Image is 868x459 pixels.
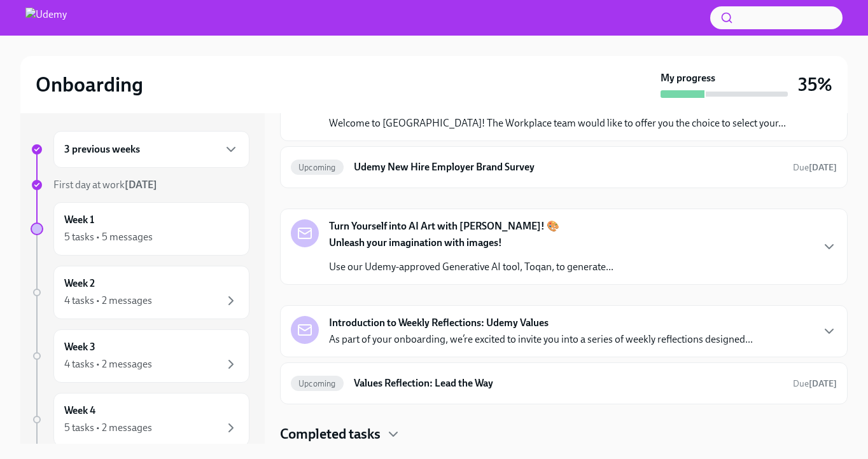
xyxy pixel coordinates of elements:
[329,219,559,233] strong: Turn Yourself into AI Art with [PERSON_NAME]! 🎨
[64,340,95,354] h6: Week 3
[31,202,249,256] a: Week 15 tasks • 5 messages
[793,161,837,174] span: August 30th, 2025 10:00
[31,178,249,192] a: First day at work[DATE]
[125,179,157,191] strong: [DATE]
[31,266,249,319] a: Week 24 tasks • 2 messages
[291,373,837,394] a: UpcomingValues Reflection: Lead the WayDue[DATE]
[53,179,157,191] span: First day at work
[329,236,502,249] strong: Unleash your imagination with images!
[354,376,783,390] h6: Values Reflection: Lead the Way
[291,157,837,177] a: UpcomingUdemy New Hire Employer Brand SurveyDue[DATE]
[329,116,786,130] p: Welcome to [GEOGRAPHIC_DATA]! The Workplace team would like to offer you the choice to select you...
[793,162,837,173] span: Due
[280,425,848,444] div: Completed tasks
[329,316,549,330] strong: Introduction to Weekly Reflections: Udemy Values
[64,230,153,244] div: 5 tasks • 5 messages
[64,294,152,308] div: 4 tasks • 2 messages
[64,404,95,418] h6: Week 4
[25,8,67,28] img: Udemy
[64,357,152,371] div: 4 tasks • 2 messages
[661,71,715,85] strong: My progress
[36,72,143,97] h2: Onboarding
[809,162,837,173] strong: [DATE]
[291,163,344,172] span: Upcoming
[31,393,249,446] a: Week 45 tasks • 2 messages
[280,425,381,444] h4: Completed tasks
[31,329,249,383] a: Week 34 tasks • 2 messages
[291,379,344,388] span: Upcoming
[329,332,753,346] p: As part of your onboarding, we’re excited to invite you into a series of weekly reflections desig...
[64,213,94,227] h6: Week 1
[64,277,95,291] h6: Week 2
[798,73,832,96] h3: 35%
[53,131,249,168] div: 3 previous weeks
[329,260,613,274] p: Use our Udemy-approved Generative AI tool, Toqan, to generate...
[64,421,152,435] div: 5 tasks • 2 messages
[809,378,837,389] strong: [DATE]
[793,378,837,390] span: September 1st, 2025 10:00
[354,160,783,174] h6: Udemy New Hire Employer Brand Survey
[64,142,140,156] h6: 3 previous weeks
[793,378,837,389] span: Due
